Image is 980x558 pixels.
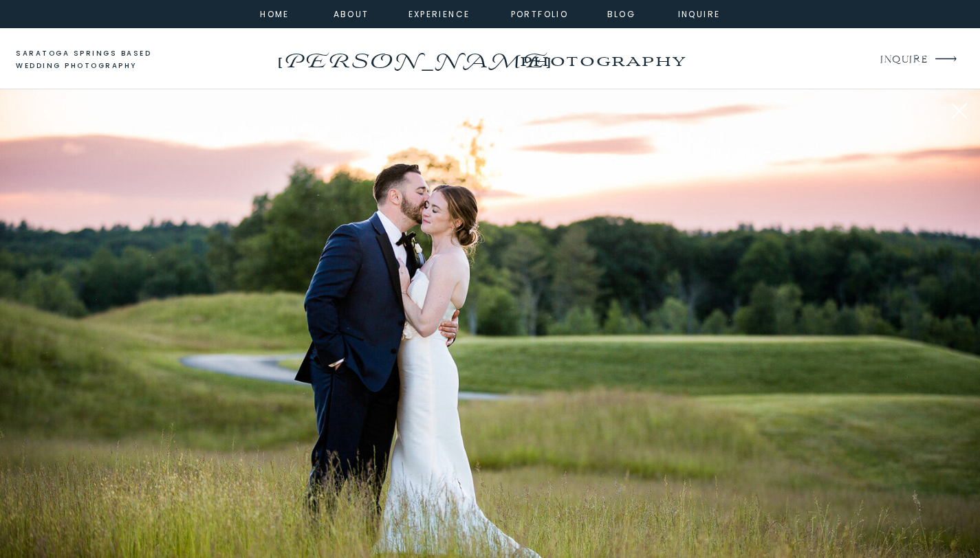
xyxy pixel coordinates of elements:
[510,7,569,19] a: portfolio
[16,47,177,73] a: saratoga springs based wedding photography
[409,7,464,19] a: experience
[597,7,646,19] a: Blog
[274,45,554,67] a: [PERSON_NAME]
[334,7,364,19] a: about
[675,7,724,19] a: inquire
[492,41,712,79] a: photography
[257,7,294,19] a: home
[880,51,926,69] a: INQUIRE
